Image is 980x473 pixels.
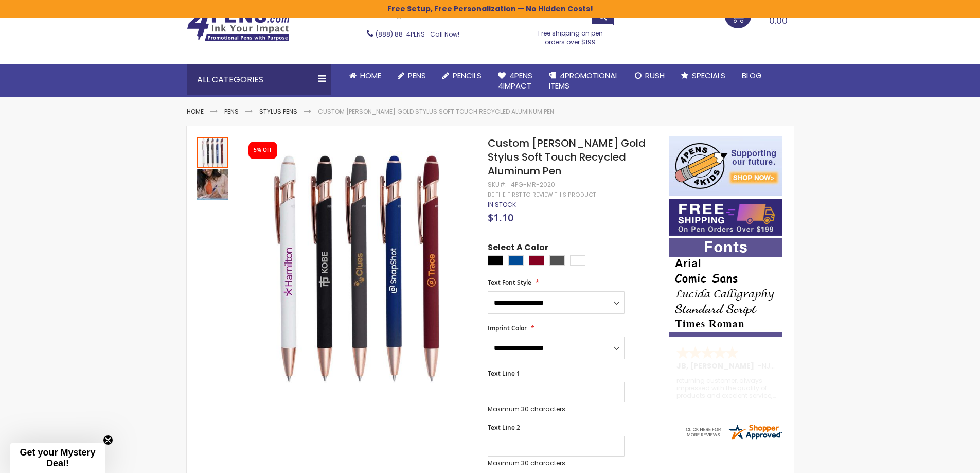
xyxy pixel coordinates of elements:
[488,211,513,224] span: $1.10
[239,151,474,387] img: Custom Lexi Rose Gold Stylus Soft Touch Recycled Aluminum Pen
[488,423,520,432] span: Text Line 2
[224,107,239,116] a: Pens
[376,30,459,39] span: - Call Now!
[434,64,490,87] a: Pencils
[684,423,783,441] img: 4pens.com widget logo
[488,405,625,413] p: Maximum 30 characters
[488,200,516,209] span: In stock
[488,278,531,287] span: Text Font Style
[318,108,554,116] li: Custom [PERSON_NAME] Gold Stylus Soft Touch Recycled Aluminum Pen
[488,242,548,256] span: Select A Color
[692,70,725,81] span: Specials
[508,255,524,266] div: Dark Blue
[360,70,381,81] span: Home
[389,64,434,87] a: Pens
[645,70,665,81] span: Rush
[527,25,614,46] div: Free shipping on pen orders over $199
[488,255,503,266] div: Black
[488,191,596,199] a: Be the first to review this product
[627,64,673,87] a: Rush
[259,107,297,116] a: Stylus Pens
[676,377,776,399] div: returning customer, always impressed with the quality of products and excelent service, will retu...
[187,107,204,116] a: Home
[676,361,758,371] span: JB, [PERSON_NAME]
[762,361,775,371] span: NJ
[376,30,425,39] a: (888) 88-4PENS
[498,70,532,91] span: 4Pens 4impact
[490,64,541,98] a: 4Pens4impact
[673,64,734,87] a: Specials
[197,136,229,168] div: Custom Lexi Rose Gold Stylus Soft Touch Recycled Aluminum Pen
[669,136,782,196] img: 4pens 4 kids
[769,14,788,27] span: 0.00
[895,445,980,473] iframe: Google Customer Reviews
[488,369,520,378] span: Text Line 1
[488,201,516,209] div: Availability
[341,64,389,87] a: Home
[187,64,331,95] div: All Categories
[549,70,618,91] span: 4PROMOTIONAL ITEMS
[488,459,625,467] p: Maximum 30 characters
[529,255,544,266] div: Burgundy
[684,434,783,443] a: 4pens.com certificate URL
[254,147,272,154] div: 5% OFF
[511,181,555,189] div: 4PG-MR-2020
[20,447,95,468] span: Get your Mystery Deal!
[10,443,105,473] div: Get your Mystery Deal!Close teaser
[453,70,482,81] span: Pencils
[541,64,627,98] a: 4PROMOTIONALITEMS
[408,70,426,81] span: Pens
[187,9,290,42] img: 4Pens Custom Pens and Promotional Products
[549,255,565,266] div: Gunmetal
[488,136,646,178] span: Custom [PERSON_NAME] Gold Stylus Soft Touch Recycled Aluminum Pen
[488,324,527,332] span: Imprint Color
[197,168,228,200] div: Custom Lexi Rose Gold Stylus Soft Touch Recycled Aluminum Pen
[734,64,770,87] a: Blog
[103,435,113,445] button: Close teaser
[742,70,762,81] span: Blog
[570,255,585,266] div: White
[669,238,782,337] img: font-personalization-examples
[758,361,847,371] span: - ,
[669,199,782,236] img: Free shipping on orders over $199
[488,180,507,189] strong: SKU
[197,169,228,200] img: Custom Lexi Rose Gold Stylus Soft Touch Recycled Aluminum Pen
